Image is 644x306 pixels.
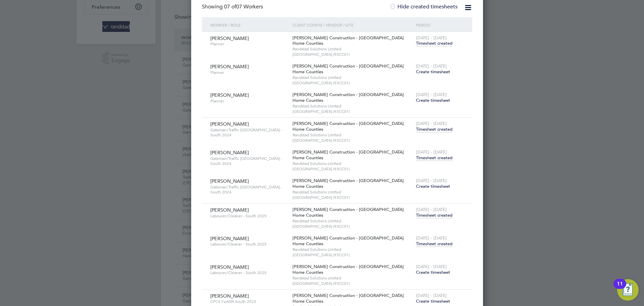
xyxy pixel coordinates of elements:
span: Create timesheet [416,69,450,75]
span: [DATE] - [DATE] [416,149,447,155]
span: Randstad Solutions Limited [292,132,413,138]
span: [DATE] - [DATE] [416,92,447,97]
span: [GEOGRAPHIC_DATA] (93CC01) [292,252,413,258]
span: [DATE] - [DATE] [416,235,447,241]
div: 11 [617,284,623,293]
span: Timesheet created [416,212,452,218]
div: Worker / Role [209,17,291,33]
span: Randstad Solutions Limited [292,275,413,281]
span: [PERSON_NAME] Construction - [GEOGRAPHIC_DATA] Home Counties [292,293,404,304]
span: [PERSON_NAME] [210,293,249,299]
span: Randstad Solutions Limited [292,189,413,195]
span: [GEOGRAPHIC_DATA] (93CC01) [292,166,413,172]
span: [GEOGRAPHIC_DATA] (93CC01) [292,80,413,86]
span: Create timesheet [416,97,450,103]
span: [PERSON_NAME] Construction - [GEOGRAPHIC_DATA] Home Counties [292,121,404,132]
span: [DATE] - [DATE] [416,35,447,41]
div: Period [414,17,466,33]
span: [GEOGRAPHIC_DATA] (93CC01) [292,281,413,286]
span: [PERSON_NAME] [210,35,249,41]
span: Randstad Solutions Limited [292,46,413,52]
span: [DATE] - [DATE] [416,178,447,183]
span: Labourer/Cleaner - South 2025 [210,270,287,275]
span: Randstad Solutions Limited [292,161,413,166]
span: Randstad Solutions Limited [292,75,413,80]
span: Timesheet created [416,241,452,247]
span: Planner [210,70,287,75]
span: [PERSON_NAME] [210,149,249,156]
span: Randstad Solutions Limited [292,103,413,109]
span: [GEOGRAPHIC_DATA] (93CC01) [292,195,413,200]
span: [DATE] - [DATE] [416,63,447,69]
span: [PERSON_NAME] Construction - [GEOGRAPHIC_DATA] Home Counties [292,149,404,161]
span: [PERSON_NAME] Construction - [GEOGRAPHIC_DATA] Home Counties [292,63,404,75]
span: [PERSON_NAME] [210,92,249,98]
span: [PERSON_NAME] Construction - [GEOGRAPHIC_DATA] Home Counties [292,235,404,247]
span: [PERSON_NAME] Construction - [GEOGRAPHIC_DATA] Home Counties [292,207,404,218]
span: Create timesheet [416,269,450,275]
span: [PERSON_NAME] [210,264,249,270]
span: Timesheet created [416,126,452,132]
span: Timesheet created [416,155,452,161]
span: [DATE] - [DATE] [416,264,447,269]
span: Labourer/Cleaner - South 2025 [210,242,287,247]
span: [GEOGRAPHIC_DATA] (93CC01) [292,224,413,229]
span: [GEOGRAPHIC_DATA] (93CC01) [292,138,413,143]
div: Client Config / Vendor / Site [291,17,414,33]
span: Labourer/Cleaner - South 2025 [210,213,287,219]
span: Create timesheet [416,183,450,189]
span: CPCS Forklift South 2025 [210,299,287,304]
span: [GEOGRAPHIC_DATA] (93CC01) [292,109,413,114]
span: 07 of [224,3,236,10]
span: [PERSON_NAME] [210,207,249,213]
span: [DATE] - [DATE] [416,293,447,298]
span: [DATE] - [DATE] [416,207,447,212]
span: Gateman/Traffic [GEOGRAPHIC_DATA] - South 2024 [210,156,287,166]
div: Showing [202,3,264,10]
span: Gateman/Traffic [GEOGRAPHIC_DATA] - South 2024 [210,127,287,138]
span: [PERSON_NAME] Construction - [GEOGRAPHIC_DATA] Home Counties [292,264,404,275]
span: [PERSON_NAME] [210,63,249,70]
button: Open Resource Center, 11 new notifications [617,279,639,301]
span: [DATE] - [DATE] [416,121,447,126]
span: Create timesheet [416,298,450,304]
label: Hide created timesheets [389,3,458,10]
span: Planner [210,98,287,104]
span: [PERSON_NAME] [210,178,249,184]
span: [PERSON_NAME] Construction - [GEOGRAPHIC_DATA] Home Counties [292,92,404,103]
span: Randstad Solutions Limited [292,218,413,224]
span: 07 Workers [224,3,263,10]
span: [PERSON_NAME] [210,235,249,242]
span: [GEOGRAPHIC_DATA] (93CC01) [292,52,413,57]
span: [PERSON_NAME] Construction - [GEOGRAPHIC_DATA] Home Counties [292,178,404,189]
span: Randstad Solutions Limited [292,247,413,252]
span: Gateman/Traffic [GEOGRAPHIC_DATA] - South 2024 [210,184,287,195]
span: [PERSON_NAME] [210,121,249,127]
span: [PERSON_NAME] Construction - [GEOGRAPHIC_DATA] Home Counties [292,35,404,46]
span: Timesheet created [416,40,452,46]
span: Planner [210,41,287,47]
